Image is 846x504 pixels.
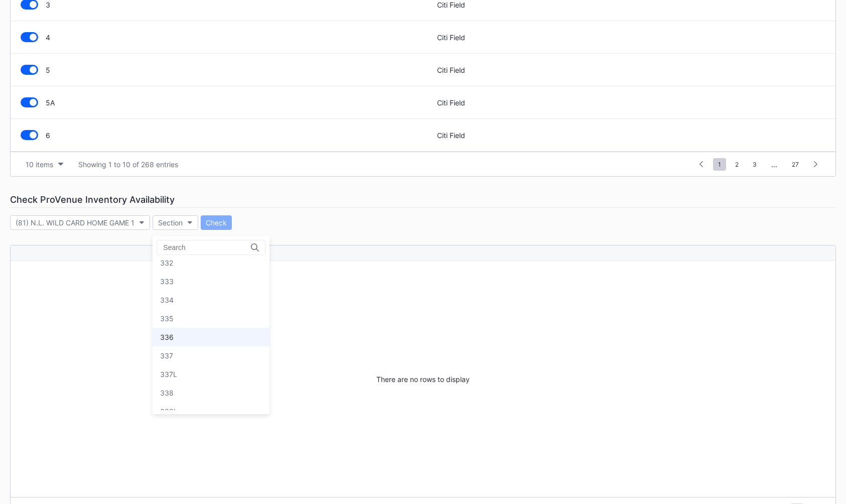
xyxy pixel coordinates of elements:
[16,218,134,227] div: (81) N.L. WILD CARD HOME GAME 1
[160,407,178,416] div: 338L
[160,259,173,267] div: 332
[201,215,232,230] button: Check
[158,218,183,227] div: Section
[11,261,835,497] div: There are no rows to display
[160,277,174,286] div: 333
[10,215,150,230] button: (81) N.L. WILD CARD HOME GAME 1
[160,296,174,304] div: 334
[26,160,53,169] div: 10 items
[764,160,785,169] div: ...
[787,158,804,171] span: 27
[206,218,227,227] div: Check
[21,158,68,171] button: 10 items
[163,243,251,251] input: Search
[160,370,177,379] div: 337L
[160,314,174,323] div: 335
[160,389,174,397] div: 338
[78,160,178,169] div: Showing 1 to 10 of 268 entries
[730,158,744,171] span: 2
[748,158,762,171] span: 3
[10,192,836,208] div: Check ProVenue Inventory Availability
[153,215,198,230] button: Section
[160,351,173,360] div: 337
[160,333,174,341] div: 336
[713,158,726,171] span: 1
